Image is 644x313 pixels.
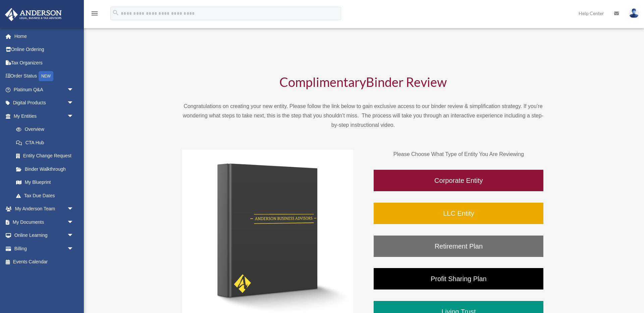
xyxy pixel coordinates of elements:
[39,71,53,81] div: NEW
[373,235,544,258] a: Retirement Plan
[5,109,84,123] a: My Entitiesarrow_drop_down
[9,162,80,176] a: Binder Walkthrough
[373,169,544,192] a: Corporate Entity
[373,202,544,225] a: LLC Entity
[182,102,544,130] p: Congratulations on creating your new entity. Please follow the link below to gain exclusive acces...
[9,123,84,136] a: Overview
[9,136,84,149] a: CTA Hub
[373,267,544,290] a: Profit Sharing Plan
[5,255,84,269] a: Events Calendar
[373,150,544,159] p: Please Choose What Type of Entity You Are Reviewing
[67,96,80,110] span: arrow_drop_down
[5,215,84,229] a: My Documentsarrow_drop_down
[9,176,84,189] a: My Blueprint
[67,109,80,123] span: arrow_drop_down
[5,242,84,255] a: Billingarrow_drop_down
[5,96,84,110] a: Digital Productsarrow_drop_down
[279,74,366,90] span: Complimentary
[91,9,99,17] i: menu
[91,12,99,17] a: menu
[9,189,84,202] a: Tax Due Dates
[5,56,84,69] a: Tax Organizers
[67,83,80,97] span: arrow_drop_down
[366,74,447,90] span: Binder Review
[67,215,80,229] span: arrow_drop_down
[5,69,84,83] a: Order StatusNEW
[5,83,84,96] a: Platinum Q&Aarrow_drop_down
[112,9,119,16] i: search
[67,202,80,216] span: arrow_drop_down
[5,30,84,43] a: Home
[3,8,64,21] img: Anderson Advisors Platinum Portal
[67,242,80,256] span: arrow_drop_down
[5,202,84,216] a: My Anderson Teamarrow_drop_down
[5,229,84,242] a: Online Learningarrow_drop_down
[5,43,84,56] a: Online Ordering
[9,149,84,163] a: Entity Change Request
[629,8,639,18] img: User Pic
[67,229,80,243] span: arrow_drop_down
